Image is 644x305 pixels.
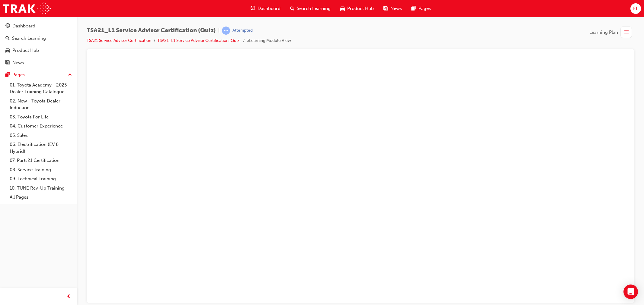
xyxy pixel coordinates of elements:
span: guage-icon [5,24,10,29]
span: news-icon [383,5,388,12]
span: TSA21_L1 Service Advisor Certification (Quiz) [87,27,216,34]
a: 03. Toyota For Life [7,112,75,122]
a: Search Learning [2,33,75,44]
div: Attempted [232,28,253,33]
a: 01. Toyota Academy - 2025 Dealer Training Catalogue [7,80,75,96]
a: search-iconSearch Learning [285,2,335,15]
span: Learning Plan [589,29,618,36]
a: 02. New - Toyota Dealer Induction [7,96,75,112]
span: news-icon [5,60,10,66]
a: TSA21_L1 Service Advisor Certification (Quiz) [157,38,241,43]
span: pages-icon [5,72,10,78]
a: 07. Parts21 Certification [7,156,75,165]
span: up-icon [68,71,72,79]
a: 05. Sales [7,131,75,140]
div: Search Learning [12,35,46,42]
a: TSA21 Service Advisor Certification [87,38,151,43]
span: Search Learning [297,5,331,12]
span: Product Hub [347,5,374,12]
span: News [390,5,402,12]
span: list-icon [624,29,629,36]
span: Dashboard [258,5,280,12]
span: search-icon [5,36,10,41]
button: Pages [2,69,75,80]
a: Product Hub [2,45,75,56]
a: car-iconProduct Hub [335,2,379,15]
div: Open Intercom Messenger [623,285,638,299]
a: 06. Electrification (EV & Hybrid) [7,140,75,156]
a: guage-iconDashboard [246,2,285,15]
a: News [2,57,75,68]
button: Learning Plan [589,27,634,38]
a: news-iconNews [379,2,407,15]
span: learningRecordVerb_ATTEMPT-icon [222,27,230,35]
div: News [12,59,24,66]
span: car-icon [5,48,10,53]
a: Dashboard [2,20,75,32]
div: Pages [12,71,25,78]
button: EL [630,3,641,14]
span: | [218,27,219,34]
span: EL [633,5,638,12]
img: Trak [3,2,51,15]
li: eLearning Module View [247,37,291,44]
span: search-icon [290,5,294,12]
span: car-icon [340,5,345,12]
span: prev-icon [66,293,71,300]
a: 10. TUNE Rev-Up Training [7,184,75,193]
div: Product Hub [12,47,39,54]
a: 08. Service Training [7,165,75,175]
a: 09. Technical Training [7,174,75,184]
a: 04. Customer Experience [7,121,75,131]
button: DashboardSearch LearningProduct HubNews [2,19,75,69]
span: Pages [418,5,431,12]
a: pages-iconPages [407,2,436,15]
div: Dashboard [12,23,35,30]
span: pages-icon [412,5,416,12]
a: All Pages [7,193,75,202]
span: guage-icon [251,5,255,12]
